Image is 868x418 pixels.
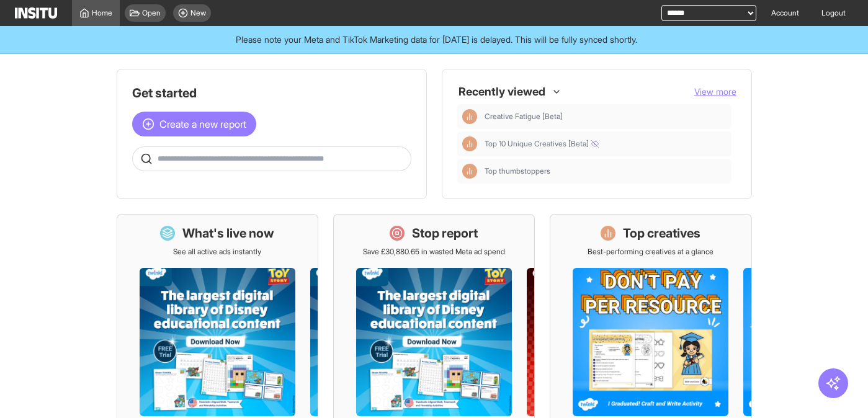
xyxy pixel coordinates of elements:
[132,112,256,136] button: Create a new report
[159,117,246,131] span: Create a new report
[363,247,505,257] p: Save £30,880.65 in wasted Meta ad spend
[15,7,57,19] img: Logo
[190,8,206,18] span: New
[462,109,477,124] div: Insights
[182,225,274,242] h1: What's live now
[412,225,478,242] h1: Stop report
[485,139,727,149] span: Top 10 Unique Creatives [Beta]
[132,84,411,102] h1: Get started
[485,112,727,122] span: Creative Fatigue [Beta]
[462,136,477,151] div: Insights
[588,247,714,257] p: Best-performing creatives at a glance
[92,8,112,18] span: Home
[485,166,550,176] span: Top thumbstoppers
[485,166,727,176] span: Top thumbstoppers
[694,86,736,98] button: View more
[485,112,563,122] span: Creative Fatigue [Beta]
[485,139,599,149] span: Top 10 Unique Creatives [Beta]
[694,86,736,97] span: View more
[462,164,477,179] div: Insights
[173,247,261,257] p: See all active ads instantly
[236,33,637,46] span: Please note your Meta and TikTok Marketing data for [DATE] is delayed. This will be fully synced ...
[623,225,700,242] h1: Top creatives
[142,8,161,18] span: Open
